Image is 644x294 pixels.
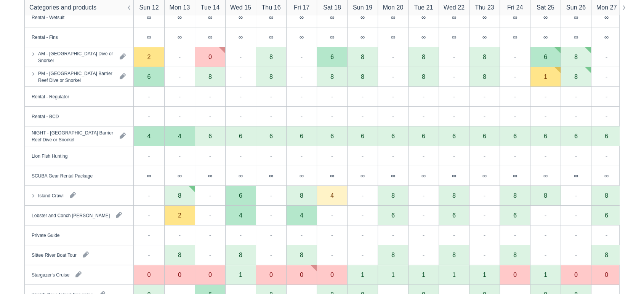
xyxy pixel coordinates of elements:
div: 1 [408,265,439,285]
div: ∞ [421,14,426,20]
div: 1 [225,265,256,285]
div: ∞ [574,14,578,20]
div: - [240,92,242,101]
div: - [331,151,333,160]
div: 1 [439,265,469,285]
div: ∞ [164,8,195,27]
div: ∞ [134,8,164,27]
div: ∞ [239,173,243,179]
div: 6 [591,126,622,146]
div: - [179,151,181,160]
div: 8 [361,54,364,60]
div: Fri 17 [294,3,309,12]
div: ∞ [360,173,365,179]
div: ∞ [147,173,151,179]
div: 6 [513,133,517,139]
div: ∞ [530,166,561,186]
div: - [148,92,150,101]
div: 6 [561,126,591,146]
div: - [484,151,485,160]
div: - [301,52,303,61]
div: ∞ [164,166,195,186]
div: 0 [208,54,212,60]
div: ∞ [469,27,500,47]
div: - [453,52,455,61]
div: SCUBA Gear Rental Package [32,172,93,179]
div: Tue 14 [201,3,220,12]
div: 6 [452,212,456,218]
div: 0 [164,265,195,285]
div: ∞ [378,27,408,47]
div: - [240,151,242,160]
div: - [606,151,607,160]
div: Fri 24 [507,3,523,12]
div: - [453,72,455,81]
div: ∞ [225,166,256,186]
div: ∞ [178,14,182,20]
div: ∞ [360,34,365,40]
div: ∞ [513,34,517,40]
div: 1 [361,272,364,278]
div: ∞ [543,14,548,20]
div: 0 [147,272,151,278]
div: Rental - Wetsuit [32,14,64,21]
div: 1 [483,272,486,278]
div: ∞ [604,173,609,179]
div: ∞ [147,34,151,40]
div: 6 [422,133,425,139]
div: ∞ [513,173,517,179]
div: Sun 12 [139,3,159,12]
div: 4 [286,206,317,225]
div: 6 [605,133,608,139]
div: - [301,92,303,101]
div: - [423,191,425,200]
div: ∞ [452,173,456,179]
div: 2 [178,212,181,218]
div: - [148,191,150,200]
div: ∞ [500,27,530,47]
div: 6 [330,54,334,60]
div: 6 [330,133,334,139]
div: ∞ [378,8,408,27]
div: 4 [164,126,195,146]
div: ∞ [452,34,456,40]
div: 0 [317,265,347,285]
div: - [362,151,364,160]
div: 8 [208,73,212,80]
div: 0 [513,272,517,278]
div: ∞ [482,173,487,179]
div: ∞ [286,27,317,47]
div: ∞ [469,166,500,186]
div: ∞ [378,166,408,186]
div: ∞ [300,34,304,40]
div: - [331,92,333,101]
div: - [514,92,516,101]
div: - [545,92,546,101]
div: 6 [574,133,578,139]
div: Mon 27 [596,3,617,12]
div: 1 [469,265,500,285]
div: 0 [574,272,578,278]
div: 6 [439,206,469,225]
div: - [209,151,211,160]
div: NIGHT - [GEOGRAPHIC_DATA] Barrier Reef Dive or Snorkel [32,129,114,143]
div: - [606,92,607,101]
div: 4 [225,206,256,225]
div: 0 [561,265,591,285]
div: ∞ [360,14,365,20]
div: - [240,52,242,61]
div: ∞ [225,8,256,27]
div: 6 [513,212,517,218]
div: - [270,191,272,200]
div: Rental - Regulator [32,93,69,100]
div: 2 [147,54,151,60]
div: 8 [225,245,256,265]
div: 6 [408,126,439,146]
div: 6 [391,133,395,139]
div: 8 [422,54,425,60]
div: 4 [134,126,164,146]
div: 8 [378,245,408,265]
div: - [240,72,242,81]
div: - [392,92,394,101]
div: ∞ [208,14,212,20]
